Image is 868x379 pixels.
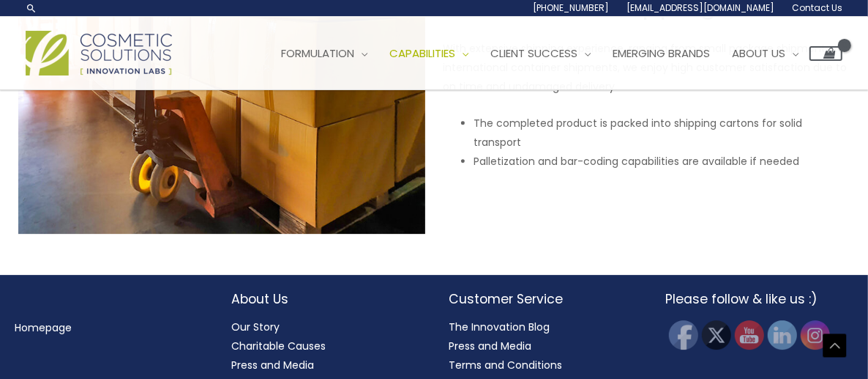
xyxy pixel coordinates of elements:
img: Facebook [669,320,698,350]
span: About Us [732,45,785,61]
li: Palletization and bar-coding capabilities are available if needed [474,152,850,171]
a: Client Success [479,32,602,76]
span: Client Success [490,45,577,61]
a: Formulation [270,32,378,76]
a: Emerging Brands [602,32,721,76]
nav: About Us [232,317,420,375]
span: Emerging Brands [613,45,710,61]
h2: About Us [232,290,420,309]
nav: Site Navigation [259,32,842,76]
span: [PHONE_NUMBER] [533,1,609,14]
a: Press and Media [449,339,531,353]
span: Capabilities [389,45,455,61]
span: [EMAIL_ADDRESS][DOMAIN_NAME] [626,1,774,14]
h2: Please follow & like us :) [666,290,854,309]
a: The Innovation Blog [449,320,550,334]
a: Terms and Conditions [449,358,562,372]
img: Cosmetic Solutions Logo [26,31,172,76]
span: Contact Us [792,1,842,14]
a: About Us [721,32,809,76]
a: Capabilities [378,32,479,76]
a: Search icon link [26,2,37,14]
a: Press and Media [232,358,315,372]
a: Our Story [232,320,280,334]
h2: Customer Service [449,290,637,309]
span: Formulation [281,45,354,61]
a: Charitable Causes [232,339,326,353]
nav: Menu [15,318,203,337]
a: Homepage [15,320,72,335]
img: Twitter [702,320,731,350]
li: The completed product is packed into shipping cartons for solid transport [474,114,850,152]
a: View Shopping Cart, empty [809,46,842,61]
